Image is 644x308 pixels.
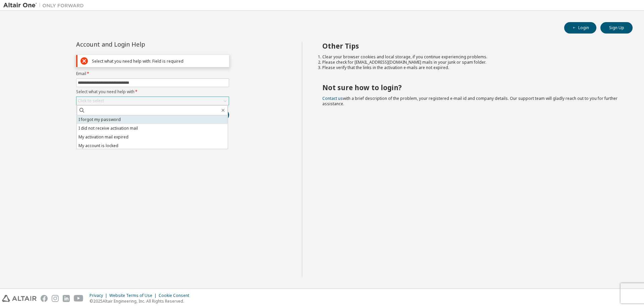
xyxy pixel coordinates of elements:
[90,298,193,304] p: © 2025 Altair Engineering, Inc. All Rights Reserved.
[159,293,193,298] div: Cookie Consent
[322,42,621,50] h2: Other Tips
[63,295,70,302] img: linkedin.svg
[564,22,596,34] button: Login
[77,115,228,124] li: I forgot my password
[76,89,229,95] label: Select what you need help with
[322,65,621,70] li: Please verify that the links in the activation e-mails are not expired.
[76,42,199,47] div: Account and Login Help
[322,96,618,107] span: with a brief description of the problem, your registered e-mail id and company details. Our suppo...
[322,54,621,60] li: Clear your browser cookies and local storage, if you continue experiencing problems.
[600,22,633,34] button: Sign Up
[74,295,84,302] img: youtube.svg
[3,2,87,9] img: Altair One
[322,83,621,92] h2: Not sure how to login?
[90,293,109,298] div: Privacy
[109,293,159,298] div: Website Terms of Use
[78,98,104,104] div: Click to select
[41,295,48,302] img: facebook.svg
[76,71,229,76] label: Email
[52,295,59,302] img: instagram.svg
[322,96,343,101] a: Contact us
[76,97,229,105] div: Click to select
[92,59,226,64] div: Select what you need help with: Field is required
[322,60,621,65] li: Please check for [EMAIL_ADDRESS][DOMAIN_NAME] mails in your junk or spam folder.
[2,295,37,302] img: altair_logo.svg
